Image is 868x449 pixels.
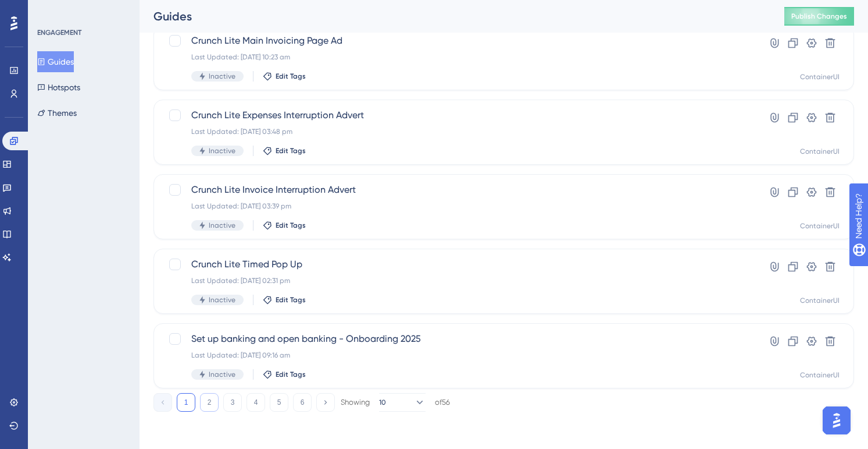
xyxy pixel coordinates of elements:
[379,398,386,407] span: 10
[191,108,723,122] span: Crunch Lite Expenses Interruption Advert
[379,393,426,412] button: 10
[276,146,306,155] span: Edit Tags
[191,332,723,346] span: Set up banking and open banking - Onboarding 2025
[276,370,306,379] span: Edit Tags
[209,221,235,230] span: Inactive
[191,276,723,285] div: Last Updated: [DATE] 02:31 pm
[37,102,77,123] button: Themes
[200,393,219,412] button: 2
[263,146,306,155] button: Edit Tags
[177,393,195,412] button: 1
[209,72,235,81] span: Inactive
[270,393,288,412] button: 5
[223,393,242,412] button: 3
[153,8,755,24] div: Guides
[293,393,312,412] button: 6
[800,72,840,82] div: ContainerUI
[209,295,235,305] span: Inactive
[191,257,723,271] span: Crunch Lite Timed Pop Up
[800,296,840,305] div: ContainerUI
[276,72,306,81] span: Edit Tags
[191,351,723,360] div: Last Updated: [DATE] 09:16 am
[37,77,80,98] button: Hotspots
[191,52,723,62] div: Last Updated: [DATE] 10:23 am
[27,3,73,17] span: Need Help?
[341,397,370,408] div: Showing
[37,28,81,37] div: ENGAGEMENT
[191,201,723,211] div: Last Updated: [DATE] 03:39 pm
[191,127,723,136] div: Last Updated: [DATE] 03:48 pm
[37,51,74,72] button: Guides
[819,403,854,438] iframe: UserGuiding AI Assistant Launcher
[791,12,847,21] span: Publish Changes
[263,221,306,230] button: Edit Tags
[263,370,306,379] button: Edit Tags
[191,183,723,197] span: Crunch Lite Invoice Interruption Advert
[209,146,235,155] span: Inactive
[800,221,840,231] div: ContainerUI
[247,393,265,412] button: 4
[800,370,840,380] div: ContainerUI
[263,72,306,81] button: Edit Tags
[800,147,840,156] div: ContainerUI
[784,7,854,26] button: Publish Changes
[276,221,306,230] span: Edit Tags
[435,397,450,408] div: of 56
[263,295,306,305] button: Edit Tags
[276,295,306,305] span: Edit Tags
[191,34,723,48] span: Crunch Lite Main Invoicing Page Ad
[209,370,235,379] span: Inactive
